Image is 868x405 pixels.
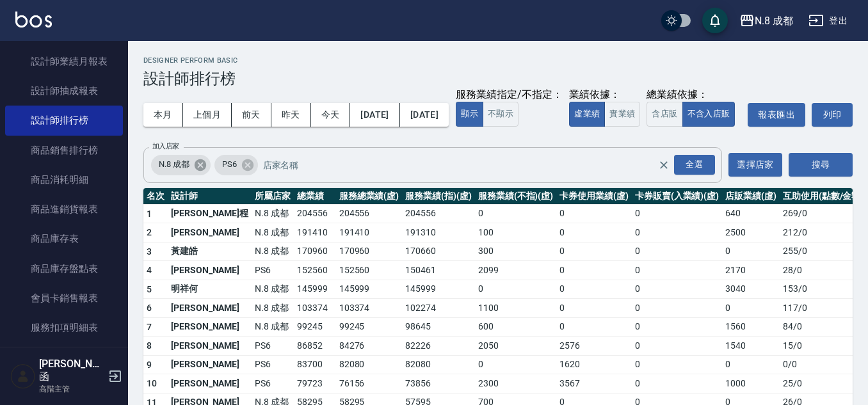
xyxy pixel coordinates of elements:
[722,204,780,223] td: 640
[151,155,211,175] div: N.8 成都
[336,280,403,299] td: 145999
[556,204,632,223] td: 0
[336,242,403,261] td: 170960
[702,8,728,33] button: save
[632,337,722,356] td: 0
[556,317,632,337] td: 0
[556,280,632,299] td: 0
[402,280,475,299] td: 145999
[294,299,336,318] td: 103374
[402,299,475,318] td: 102274
[5,224,123,253] a: 商品庫存表
[147,303,152,313] span: 6
[632,223,722,242] td: 0
[294,374,336,393] td: 79723
[456,102,483,127] button: 顯示
[475,299,556,318] td: 1100
[336,299,403,318] td: 103374
[168,280,252,299] td: 明祥何
[483,102,518,127] button: 不顯示
[780,204,867,223] td: 269 / 0
[812,103,853,127] button: 列印
[294,337,336,356] td: 86852
[780,242,867,261] td: 255 / 0
[556,223,632,242] td: 0
[632,188,722,205] th: 卡券販賣(入業績)(虛)
[780,317,867,337] td: 84 / 0
[728,153,782,177] button: 選擇店家
[402,188,475,205] th: 服務業績(指)(虛)
[402,374,475,393] td: 73856
[556,299,632,318] td: 0
[556,242,632,261] td: 0
[147,284,152,294] span: 5
[748,103,805,127] button: 報表匯出
[632,280,722,299] td: 0
[214,158,245,171] span: PS6
[402,337,475,356] td: 82226
[252,242,294,261] td: N.8 成都
[722,261,780,280] td: 2170
[682,102,735,127] button: 不含入店販
[168,337,252,356] td: [PERSON_NAME]
[252,204,294,223] td: N.8 成都
[143,103,183,127] button: 本月
[294,223,336,242] td: 191410
[5,136,123,165] a: 商品銷售排行榜
[722,374,780,393] td: 1000
[475,223,556,242] td: 100
[569,88,640,102] div: 業績依據：
[722,280,780,299] td: 3040
[632,242,722,261] td: 0
[402,223,475,242] td: 191310
[147,378,157,388] span: 10
[722,337,780,356] td: 1540
[5,342,123,372] a: 單一服務項目查詢
[475,188,556,205] th: 服務業績(不指)(虛)
[780,355,867,374] td: 0 / 0
[151,158,197,171] span: N.8 成都
[252,280,294,299] td: N.8 成都
[294,355,336,374] td: 83700
[632,204,722,223] td: 0
[39,383,104,395] p: 高階主管
[336,223,403,242] td: 191410
[294,317,336,337] td: 99245
[294,242,336,261] td: 170960
[780,188,867,205] th: 互助使用(點數/金額)
[5,47,123,76] a: 設計師業績月報表
[147,360,152,370] span: 9
[475,317,556,337] td: 600
[632,317,722,337] td: 0
[734,8,798,34] button: N.8 成都
[475,242,556,261] td: 300
[168,299,252,318] td: [PERSON_NAME]
[336,188,403,205] th: 服務總業績(虛)
[780,337,867,356] td: 15 / 0
[252,299,294,318] td: N.8 成都
[780,374,867,393] td: 25 / 0
[168,374,252,393] td: [PERSON_NAME]
[336,374,403,393] td: 76156
[5,254,123,283] a: 商品庫存盤點表
[475,261,556,280] td: 2099
[780,280,867,299] td: 153 / 0
[402,355,475,374] td: 82080
[674,155,715,175] div: 全選
[400,103,449,127] button: [DATE]
[632,374,722,393] td: 0
[252,355,294,374] td: PS6
[294,204,336,223] td: 204556
[252,261,294,280] td: PS6
[5,76,123,106] a: 設計師抽成報表
[252,374,294,393] td: PS6
[569,102,605,127] button: 虛業績
[402,317,475,337] td: 98645
[168,204,252,223] td: [PERSON_NAME]程
[647,102,682,127] button: 含店販
[5,106,123,135] a: 設計師排行榜
[647,88,741,102] div: 總業績依據：
[402,242,475,261] td: 170660
[350,103,399,127] button: [DATE]
[147,227,152,237] span: 2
